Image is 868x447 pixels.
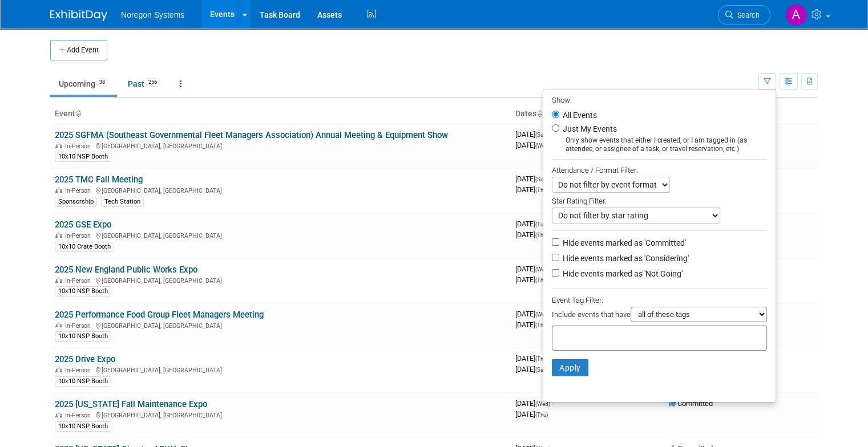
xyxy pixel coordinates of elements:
span: In-Person [65,322,94,330]
span: - [552,399,554,408]
span: 256 [145,78,160,87]
th: Event [50,104,511,124]
a: Past256 [119,73,169,95]
div: Show: [552,92,767,107]
button: Add Event [50,40,107,60]
span: (Thu) [535,322,548,328]
span: (Thu) [535,187,548,193]
div: 10x10 Crate Booth [55,242,114,252]
a: 2025 GSE Expo [55,220,111,230]
a: 2025 SGFMA (Southeast Governmental Fleet Managers Association) Annual Meeting & Equipment Show [55,130,448,140]
img: In-Person Event [55,367,62,372]
span: In-Person [65,232,94,239]
a: Sort by Event Name [75,109,81,118]
span: (Sat) [535,367,547,373]
a: 2025 Performance Food Group Fleet Managers Meeting [55,310,264,320]
span: In-Person [65,143,94,150]
span: [DATE] [515,275,548,284]
span: Search [733,11,760,19]
span: [DATE] [515,310,554,318]
span: (Thu) [535,412,548,418]
div: [GEOGRAPHIC_DATA], [GEOGRAPHIC_DATA] [55,275,506,285]
span: In-Person [65,412,94,419]
img: In-Person Event [55,232,62,238]
div: Event Tag Filter: [552,294,767,307]
div: Star Rating Filter: [552,193,767,208]
div: 10x10 NSP Booth [55,331,111,342]
span: [DATE] [515,141,550,149]
span: [DATE] [515,230,548,239]
div: [GEOGRAPHIC_DATA], [GEOGRAPHIC_DATA] [55,141,506,150]
div: Attendance / Format Filter: [552,164,767,177]
div: 10x10 NSP Booth [55,286,111,296]
a: 2025 [US_STATE] Fall Maintenance Expo [55,399,207,409]
th: Dates [511,104,664,124]
img: Ali Connell [785,4,807,26]
span: (Wed) [535,311,550,318]
span: (Wed) [535,143,550,149]
div: [GEOGRAPHIC_DATA], [GEOGRAPHIC_DATA] [55,320,506,330]
a: 2025 TMC Fall Meeting [55,174,143,185]
div: Sponsorship [55,197,97,207]
label: All Events [560,111,597,119]
div: 10x10 NSP Booth [55,421,111,432]
div: 10x10 NSP Booth [55,376,111,387]
span: (Wed) [535,401,550,407]
a: Sort by Start Date [536,109,542,118]
span: [DATE] [515,399,554,408]
span: In-Person [65,367,94,374]
span: [DATE] [515,265,554,273]
div: [GEOGRAPHIC_DATA], [GEOGRAPHIC_DATA] [55,365,506,374]
span: 38 [96,78,108,87]
span: (Wed) [535,266,550,273]
div: 10x10 NSP Booth [55,152,111,162]
span: [DATE] [515,130,551,139]
span: (Tue) [535,221,548,227]
a: 2025 New England Public Works Expo [55,265,197,275]
img: In-Person Event [55,412,62,417]
span: In-Person [65,187,94,194]
div: Include events that have [552,307,767,326]
label: Hide events marked as 'Committed' [560,237,686,249]
span: [DATE] [515,354,551,363]
img: ExhibitDay [50,10,107,21]
div: [GEOGRAPHIC_DATA], [GEOGRAPHIC_DATA] [55,185,506,194]
span: [DATE] [515,410,548,418]
span: (Thu) [535,277,548,283]
a: Upcoming38 [50,73,117,95]
img: In-Person Event [55,187,62,193]
span: [DATE] [515,320,548,329]
span: [DATE] [515,365,547,373]
label: Hide events marked as 'Not Going' [560,268,683,279]
label: Just My Events [560,123,617,135]
label: Hide events marked as 'Considering' [560,253,689,264]
a: Search [718,5,770,25]
div: Only show events that either I created, or I am tagged in (as attendee, or assignee of a task, or... [552,136,767,153]
span: In-Person [65,277,94,285]
img: In-Person Event [55,277,62,283]
span: Committed [669,399,713,408]
span: (Thu) [535,232,548,238]
button: Apply [552,359,588,376]
img: In-Person Event [55,143,62,148]
span: (Sun) [535,132,548,138]
span: [DATE] [515,220,551,228]
div: [GEOGRAPHIC_DATA], [GEOGRAPHIC_DATA] [55,230,506,239]
span: (Thu) [535,356,548,362]
span: [DATE] [515,174,551,183]
img: In-Person Event [55,322,62,328]
div: Tech Station [101,197,144,207]
div: [GEOGRAPHIC_DATA], [GEOGRAPHIC_DATA] [55,410,506,419]
span: [DATE] [515,185,548,194]
span: (Sun) [535,176,548,182]
a: 2025 Drive Expo [55,354,115,364]
span: Noregon Systems [121,10,184,19]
